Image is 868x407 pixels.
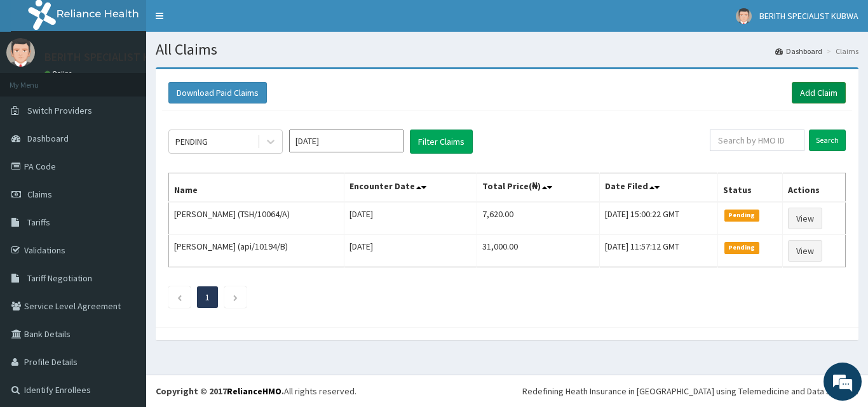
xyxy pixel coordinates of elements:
a: View [788,208,822,229]
span: Tariff Negotiation [27,272,92,284]
a: Dashboard [775,46,822,57]
a: Previous page [177,291,182,303]
td: [DATE] [344,202,477,235]
span: Dashboard [27,133,69,144]
span: BERITH SPECIALIST KUBWA [759,10,858,22]
input: Select Month and Year [289,130,403,152]
span: We're online! [74,123,175,251]
a: Online [44,69,75,78]
input: Search [809,130,846,151]
textarea: Type your message and hit 'Enter' [6,272,242,316]
li: Claims [824,46,858,57]
th: Actions [783,173,846,203]
td: 31,000.00 [477,235,599,267]
td: [PERSON_NAME] (api/10194/B) [169,235,344,267]
div: Chat with us now [66,71,214,88]
button: Download Paid Claims [168,82,267,103]
h1: All Claims [156,41,858,58]
th: Date Filed [599,173,717,203]
th: Status [718,173,783,203]
th: Total Price(₦) [477,173,599,203]
th: Encounter Date [344,173,477,203]
td: [DATE] 11:57:12 GMT [599,235,717,267]
td: 7,620.00 [477,202,599,235]
a: View [788,240,822,262]
td: [DATE] 15:00:22 GMT [599,202,717,235]
strong: Copyright © 2017 . [156,385,284,397]
a: Add Claim [792,82,846,103]
span: Pending [724,210,759,221]
button: Filter Claims [410,130,473,154]
img: User Image [6,38,35,67]
div: Minimize live chat window [208,6,239,37]
p: BERITH SPECIALIST KUBWA [44,51,179,63]
td: [PERSON_NAME] (TSH/10064/A) [169,202,344,235]
th: Name [169,173,344,203]
div: Redefining Heath Insurance in [GEOGRAPHIC_DATA] using Telemedicine and Data Science! [522,385,858,397]
td: [DATE] [344,235,477,267]
span: Claims [27,189,52,200]
footer: All rights reserved. [146,375,868,407]
img: d_794563401_company_1708531726252_794563401 [24,63,51,95]
a: Page 1 is your current page [205,291,210,303]
a: Next page [233,291,238,303]
img: User Image [736,8,752,24]
a: RelianceHMO [227,385,281,397]
input: Search by HMO ID [710,130,804,151]
span: Pending [724,242,759,253]
div: PENDING [175,135,208,148]
span: Switch Providers [27,105,92,116]
span: Tariffs [27,217,50,228]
